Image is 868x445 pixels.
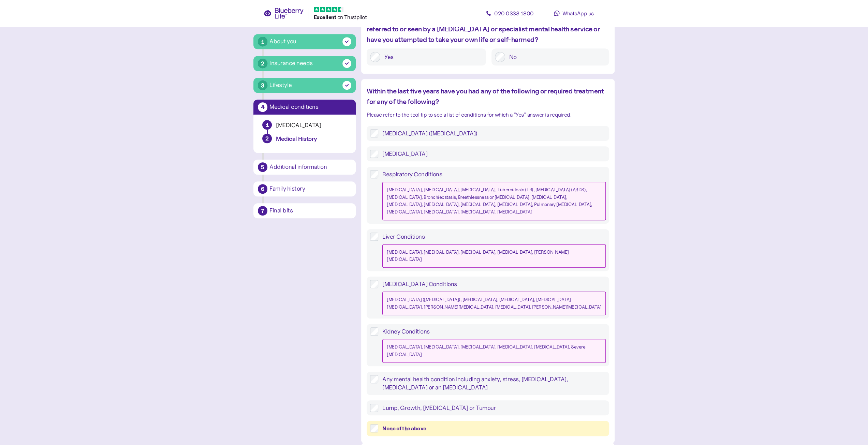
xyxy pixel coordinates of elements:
[378,404,606,412] label: Lump, Growth, [MEDICAL_DATA] or Tumour
[367,110,609,119] div: Please refer to the tool tip to see a list of conditions for which a “Yes” answer is required.
[259,134,350,147] button: 2Medical History
[276,121,347,129] div: [MEDICAL_DATA]
[269,104,351,110] div: Medical conditions
[276,135,347,143] div: Medical History
[258,184,267,194] div: 6
[269,80,292,90] div: Lifestyle
[378,170,606,220] label: Respiratory Conditions
[262,134,272,143] div: 2
[258,102,267,112] div: 4
[269,164,351,170] div: Additional information
[382,424,606,433] div: None of the above
[494,10,534,17] span: 020 0333 1800
[253,160,356,175] button: 5Additional information
[387,186,601,216] div: [MEDICAL_DATA], [MEDICAL_DATA], [MEDICAL_DATA], Tuberculosis (TB), [MEDICAL_DATA] (ARDS), [MEDICA...
[378,129,606,137] label: [MEDICAL_DATA] ([MEDICAL_DATA])
[253,78,356,93] button: 3Lifestyle
[378,375,606,391] label: Any mental health condition including anxiety, stress, [MEDICAL_DATA], [MEDICAL_DATA] or an [MEDI...
[253,100,356,115] button: 4Medical conditions
[367,86,609,107] div: Within the last five years have you had any of the following or required treatment for any of the...
[378,280,606,315] label: [MEDICAL_DATA] Conditions
[479,6,541,20] a: 020 0333 1800
[269,59,313,68] div: Insurance needs
[387,249,601,263] div: [MEDICAL_DATA], [MEDICAL_DATA], [MEDICAL_DATA], [MEDICAL_DATA], [PERSON_NAME][MEDICAL_DATA]
[387,296,601,311] div: [MEDICAL_DATA] ([MEDICAL_DATA]), [MEDICAL_DATA], [MEDICAL_DATA], [MEDICAL_DATA] [MEDICAL_DATA], [...
[367,13,609,45] div: Have you ever required hospital treatment for a mental health condition, been referred to or seen...
[258,206,267,216] div: 7
[253,181,356,196] button: 6Family history
[258,59,267,68] div: 2
[378,327,606,362] label: Kidney Conditions
[269,208,351,214] div: Final bits
[263,120,271,129] div: 1
[378,150,606,158] label: [MEDICAL_DATA]
[258,162,267,172] div: 5
[562,10,594,17] span: WhatsApp us
[253,34,356,49] button: 1About you
[269,37,296,46] div: About you
[337,14,367,20] span: on Trustpilot
[258,37,267,46] div: 1
[380,52,483,62] label: Yes
[253,56,356,71] button: 2Insurance needs
[378,233,606,268] label: Liver Conditions
[314,14,337,20] span: Excellent ️
[258,80,267,90] div: 3
[505,52,606,62] label: No
[259,120,350,134] button: 1[MEDICAL_DATA]
[253,203,356,218] button: 7Final bits
[387,343,601,358] div: [MEDICAL_DATA], [MEDICAL_DATA], [MEDICAL_DATA], [MEDICAL_DATA], [MEDICAL_DATA], Severe [MEDICAL_D...
[543,6,605,20] a: WhatsApp us
[269,186,351,192] div: Family history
